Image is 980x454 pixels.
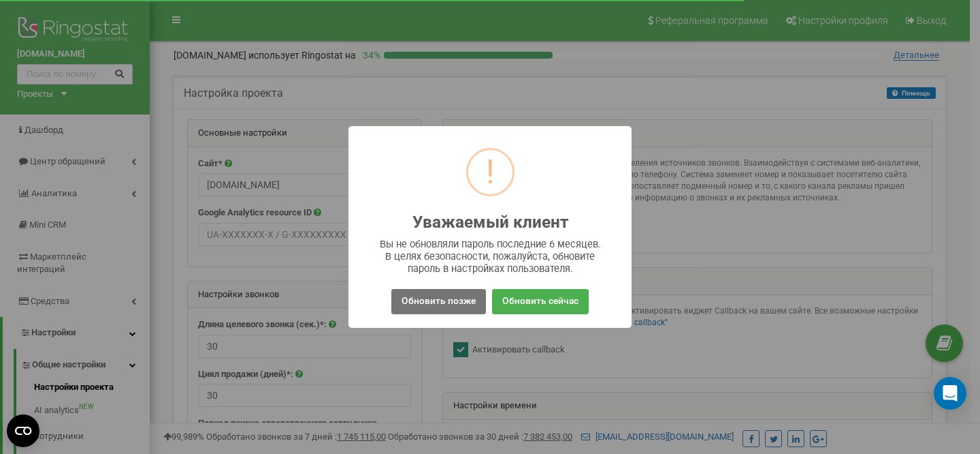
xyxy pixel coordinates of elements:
button: Open CMP widget [7,414,39,447]
div: Open Intercom Messenger [934,377,966,410]
div: Вы не обновляли пароль последние 6 месяцев. В целях безопасности, пожалуйста, обновите пароль в н... [376,238,605,275]
div: ! [486,150,495,194]
button: Обновить сейчас [492,289,589,314]
h2: Уважаемый клиент [412,213,568,232]
button: Обновить позже [391,289,486,314]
